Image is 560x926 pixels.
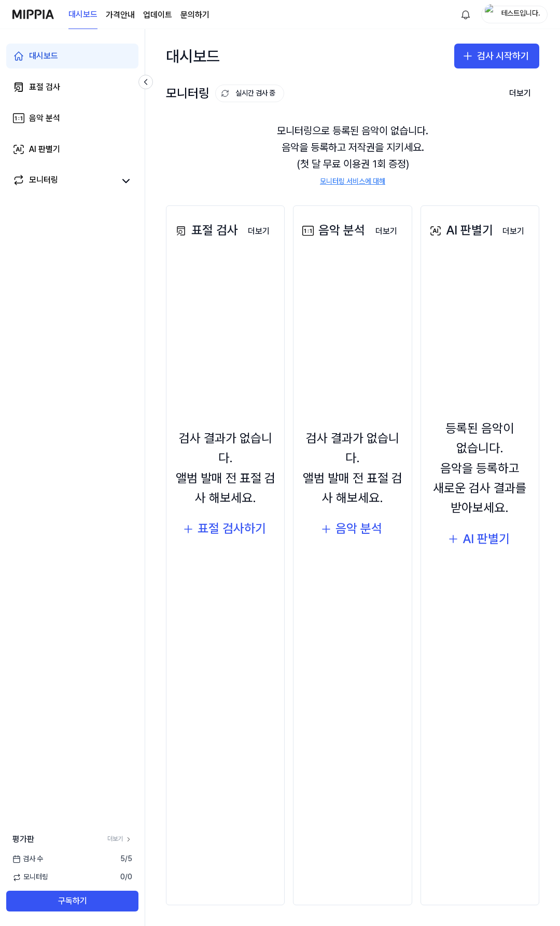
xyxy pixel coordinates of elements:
button: 더보기 [501,83,539,104]
div: 음악 분석 [335,519,382,538]
div: 등록된 음악이 없습니다. 음악을 등록하고 새로운 검사 결과를 받아보세요. [427,419,533,518]
div: AI 판별기 [427,220,493,240]
button: 더보기 [367,221,405,242]
button: 음악 분석 [313,517,393,542]
a: 가격안내 [106,9,135,21]
a: 음악 분석 [6,106,138,131]
div: 표절 검사 [173,220,238,240]
a: 문의하기 [180,9,209,21]
div: 표절 검사 [29,81,60,93]
button: 실시간 검사 중 [215,85,284,102]
a: 모니터링 [12,174,116,188]
div: 검사 결과가 없습니다. 앨범 발매 전 표절 검사 해보세요. [173,429,278,508]
button: 더보기 [494,221,533,242]
div: AI 판별기 [463,529,510,549]
span: 모니터링 [12,872,48,882]
a: AI 판별기 [6,137,138,162]
a: 대시보드 [68,1,97,29]
button: AI 판별기 [440,527,520,551]
div: 대시보드 [166,39,220,73]
div: 검사 결과가 없습니다. 앨범 발매 전 표절 검사 해보세요. [300,429,405,508]
img: profile [485,4,497,25]
div: 표절 검사하기 [198,519,266,538]
div: 음악 분석 [300,220,365,240]
span: 0 / 0 [120,872,132,882]
div: 모니터링 [166,84,284,103]
button: 더보기 [240,221,278,242]
div: 음악 분석 [29,112,60,125]
img: 알림 [459,8,472,21]
div: AI 판별기 [29,143,60,156]
button: 구독하기 [6,891,138,911]
a: 표절 검사 [6,75,138,100]
a: 대시보드 [6,44,138,68]
a: 더보기 [367,220,405,242]
a: 업데이트 [143,9,172,21]
a: 더보기 [240,220,278,242]
div: 모니터링 [29,174,58,188]
a: 더보기 [494,220,533,242]
span: 검사 수 [12,854,43,864]
a: 모니터링 서비스에 대해 [320,176,385,187]
div: 모니터링으로 등록된 음악이 없습니다. 음악을 등록하고 저작권을 지키세요. (첫 달 무료 이용권 1회 증정) [166,110,539,199]
button: profile테스트입니다. [481,6,548,23]
button: 검사 시작하기 [454,44,539,68]
a: 더보기 [107,835,132,844]
button: 표절 검사하기 [175,517,276,542]
span: 평가판 [12,833,34,846]
div: 대시보드 [29,50,58,62]
div: 테스트입니다. [500,8,541,20]
span: 5 / 5 [120,854,132,864]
